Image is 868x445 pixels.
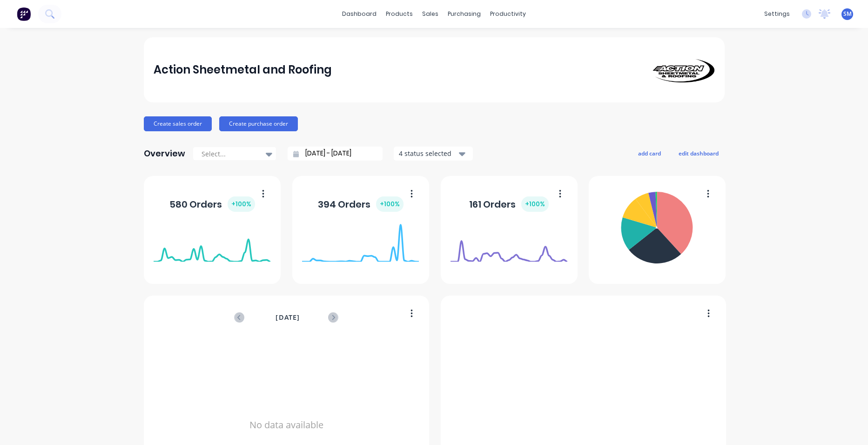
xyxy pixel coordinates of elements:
div: Overview [144,144,185,163]
div: Action Sheetmetal and Roofing [154,61,332,79]
div: 161 Orders [469,196,549,212]
div: settings [760,7,794,21]
div: productivity [485,7,531,21]
a: dashboard [337,7,381,21]
img: Factory [17,7,31,21]
div: purchasing [443,7,485,21]
div: + 100 % [376,196,404,212]
span: [DATE] [276,312,300,323]
div: 580 Orders [169,196,255,212]
div: sales [417,7,443,21]
button: 4 status selected [394,147,473,161]
img: Action Sheetmetal and Roofing [649,57,714,82]
span: SM [843,10,852,18]
div: 394 Orders [318,196,404,212]
div: + 100 % [228,196,255,212]
button: edit dashboard [673,147,725,159]
div: 4 status selected [399,148,458,158]
button: add card [632,147,667,159]
button: Create sales order [144,116,212,131]
div: products [381,7,417,21]
button: Create purchase order [219,116,298,131]
div: + 100 % [521,196,549,212]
